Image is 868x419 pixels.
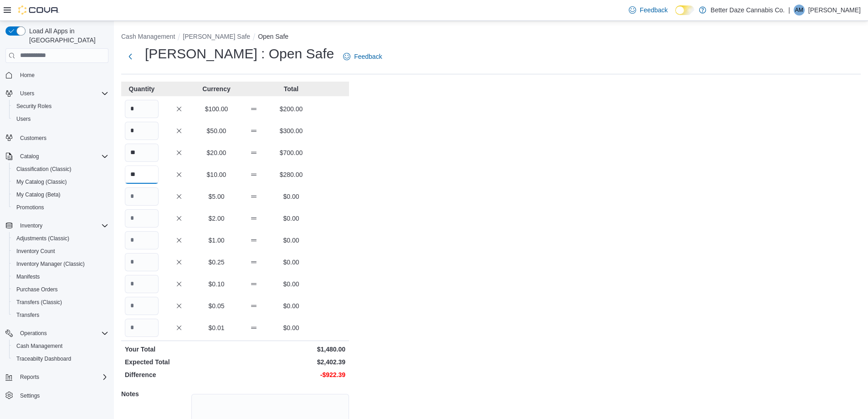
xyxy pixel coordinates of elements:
button: Classification (Classic) [9,163,112,176]
span: Transfers [13,310,108,321]
span: Users [16,88,108,99]
span: Home [20,72,35,79]
p: Total [274,84,308,93]
span: Operations [20,330,47,337]
p: $2.00 [200,214,233,223]
input: Quantity [125,144,159,162]
span: Manifests [13,271,108,282]
button: Traceabilty Dashboard [9,352,112,365]
a: My Catalog (Beta) [13,189,64,200]
button: Cash Management [121,33,175,40]
span: Transfers (Classic) [16,299,62,306]
p: Difference [125,370,233,379]
p: $50.00 [200,126,233,135]
button: Reports [2,371,112,383]
img: Cova [18,5,59,15]
span: Security Roles [16,103,51,110]
button: [PERSON_NAME] Safe [183,33,250,40]
span: Cash Management [13,341,108,352]
p: $1.00 [200,236,233,245]
input: Dark Mode [675,5,694,15]
button: Security Roles [9,100,112,113]
p: $0.00 [274,301,308,310]
p: $2,402.39 [237,357,345,367]
span: Classification (Classic) [13,164,108,175]
a: Settings [16,390,43,401]
p: -$922.39 [237,370,345,379]
button: My Catalog (Classic) [9,176,112,188]
span: Inventory Manager (Classic) [16,260,85,268]
a: Purchase Orders [13,284,62,295]
p: Your Total [125,345,233,354]
p: $0.10 [200,279,233,289]
span: Adjustments (Classic) [13,233,108,244]
button: Adjustments (Classic) [9,232,112,245]
span: Reports [16,372,108,383]
button: Transfers [9,309,112,321]
span: Inventory Count [13,246,108,257]
button: Transfers (Classic) [9,296,112,309]
input: Quantity [125,275,159,293]
span: My Catalog (Beta) [13,189,108,200]
span: Purchase Orders [13,284,108,295]
span: Feedback [354,52,382,61]
span: Classification (Classic) [16,166,72,173]
span: Settings [16,390,108,401]
p: $5.00 [200,192,233,201]
button: Users [2,87,112,100]
input: Quantity [125,122,159,140]
span: Feedback [640,5,668,15]
a: Inventory Manager (Classic) [13,259,88,269]
button: Promotions [9,201,112,214]
p: Better Daze Cannabis Co. [711,5,785,16]
a: Feedback [339,47,385,66]
button: Catalog [2,150,112,163]
p: Expected Total [125,357,233,367]
button: Settings [2,389,112,402]
a: Classification (Classic) [13,164,75,175]
p: $0.05 [200,301,233,310]
p: Currency [200,84,233,93]
input: Quantity [125,187,159,206]
p: $0.00 [274,258,308,267]
span: Operations [16,328,108,339]
a: Cash Management [13,341,66,352]
p: $0.00 [274,192,308,201]
p: $0.00 [274,236,308,245]
p: Quantity [125,84,159,93]
button: Purchase Orders [9,283,112,296]
p: [PERSON_NAME] [808,5,861,16]
button: Inventory Manager (Classic) [9,258,112,270]
span: Promotions [16,204,44,211]
input: Quantity [125,297,159,315]
span: Inventory [20,222,42,229]
p: $100.00 [200,104,233,114]
span: Traceabilty Dashboard [13,353,108,364]
input: Quantity [125,253,159,271]
p: $10.00 [200,170,233,179]
a: Customers [16,133,50,144]
a: Promotions [13,202,48,213]
span: Catalog [20,153,39,160]
input: Quantity [125,319,159,337]
a: Feedback [625,1,671,19]
button: Open Safe [258,33,288,40]
button: Inventory [16,220,46,231]
p: $0.00 [274,279,308,289]
a: My Catalog (Classic) [13,176,71,187]
p: $20.00 [200,148,233,157]
span: Manifests [16,273,40,280]
span: Users [16,115,31,123]
span: Inventory Count [16,248,55,255]
span: Security Roles [13,101,108,112]
h5: Notes [121,385,190,403]
button: Catalog [16,151,42,162]
span: Transfers [16,311,39,319]
a: Transfers (Classic) [13,297,66,308]
span: Reports [20,373,39,381]
span: Promotions [13,202,108,213]
span: Purchase Orders [16,286,58,293]
button: Operations [2,327,112,340]
button: Users [9,113,112,125]
a: Home [16,70,38,81]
